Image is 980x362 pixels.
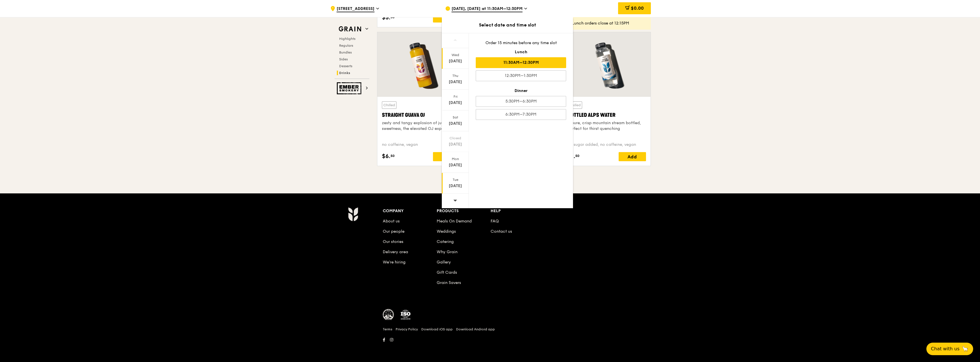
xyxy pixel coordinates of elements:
[575,154,580,158] span: 50
[437,207,491,215] div: Products
[442,22,573,28] div: Select date and time slot
[443,177,468,182] div: Tue
[456,327,495,332] a: Download Android app
[631,5,644,11] span: $0.00
[926,343,973,355] button: Chat with us🦙
[443,136,468,140] div: Closed
[383,249,408,254] a: Delivery area
[476,96,566,107] div: 5:30PM–6:30PM
[476,57,566,68] div: 11:30AM–12:30PM
[443,73,468,78] div: Thu
[443,121,468,126] div: [DATE]
[443,94,468,99] div: Fri
[337,6,374,12] span: [STREET_ADDRESS]
[568,120,646,132] div: a pure, crisp mountain stream bottled, perfect for thirst quenching
[326,344,654,348] h6: Revision
[491,229,512,234] a: Contact us
[383,260,406,265] a: We’re hiring
[443,79,468,85] div: [DATE]
[476,40,566,46] div: Order 15 minutes before any time slot
[476,70,566,81] div: 12:30PM–1:30PM
[476,49,566,55] div: Lunch
[476,109,566,120] div: 6:30PM–7:30PM
[339,71,350,75] span: Drinks
[382,101,396,109] div: Chilled
[437,239,454,244] a: Catering
[339,64,352,68] span: Desserts
[437,219,472,224] a: Meals On Demand
[443,115,468,120] div: Sat
[382,13,390,22] span: $5.
[476,88,566,94] div: Dinner
[443,58,468,64] div: [DATE]
[437,249,457,254] a: Why Grain
[383,327,392,332] a: Terms
[383,219,400,224] a: About us
[390,154,395,158] span: 50
[382,111,460,119] div: Straight Guava OJ
[443,162,468,168] div: [DATE]
[491,219,499,224] a: FAQ
[443,53,468,57] div: Wed
[433,13,460,23] div: Add
[383,309,394,320] img: MUIS Halal Certified
[443,142,468,147] div: [DATE]
[383,207,437,215] div: Company
[383,229,404,234] a: Our people
[382,152,390,161] span: $6.
[437,280,461,285] a: Grain Savers
[348,207,358,221] img: Grain
[451,6,523,12] span: [DATE], [DATE] at 11:30AM–12:30PM
[382,142,460,148] div: no caffeine, vegan
[339,50,352,54] span: Bundles
[568,142,646,148] div: no sugar added, no caffeine, vegan
[491,207,544,215] div: Help
[337,82,363,94] img: Ember Smokery web logo
[433,152,460,161] div: Add
[443,157,468,161] div: Mon
[382,120,460,132] div: zesty and tangy explosion of juicy sweetness, the elevated OJ experience
[339,37,355,41] span: Highlights
[437,229,456,234] a: Weddings
[339,44,353,48] span: Regulars
[568,101,582,109] div: Chilled
[619,152,646,161] div: Add
[421,327,453,332] a: Download iOS app
[931,345,959,352] span: Chat with us
[962,345,969,352] span: 🦙
[383,239,403,244] a: Our stories
[568,111,646,119] div: Bottled Alps Water
[437,270,457,275] a: Gift Cards
[443,183,468,189] div: [DATE]
[437,260,451,265] a: Gallery
[400,309,411,320] img: ISO Certified
[396,327,418,332] a: Privacy Policy
[337,24,363,34] img: Grain web logo
[390,15,395,19] span: 50
[572,21,646,26] div: Lunch orders close at 12:15PM
[339,57,348,61] span: Sides
[443,100,468,106] div: [DATE]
